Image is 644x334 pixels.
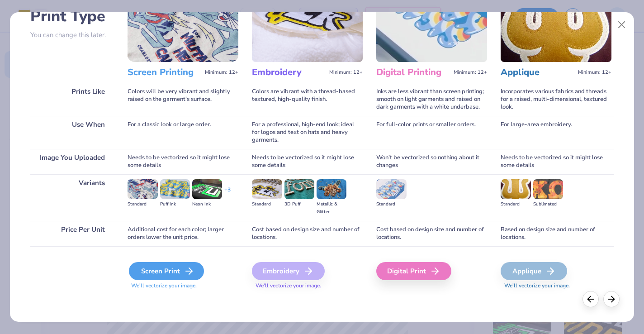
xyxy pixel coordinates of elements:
[252,149,363,174] div: Needs to be vectorized so it might lose some details
[30,221,114,246] div: Price Per Unit
[252,116,363,149] div: For a professional, high-end look; ideal for logos and text on hats and heavy garments.
[501,116,611,149] div: For large-area embroidery.
[128,83,238,116] div: Colors will be very vibrant and slightly raised on the garment's surface.
[252,200,282,208] div: Standard
[252,179,282,199] img: Standard
[192,179,222,199] img: Neon Ink
[30,149,114,174] div: Image You Uploaded
[376,83,487,116] div: Inks are less vibrant than screen printing; smooth on light garments and raised on dark garments ...
[284,179,314,199] img: 3D Puff
[533,179,563,199] img: Sublimated
[128,179,157,199] img: Standard
[252,262,325,280] div: Embroidery
[578,69,611,76] span: Minimum: 12+
[376,221,487,246] div: Cost based on design size and number of locations.
[128,67,201,78] h3: Screen Printing
[128,149,238,174] div: Needs to be vectorized so it might lose some details
[376,149,487,174] div: Won't be vectorized so nothing about it changes
[128,116,238,149] div: For a classic look or large order.
[160,200,190,208] div: Puff Ink
[501,83,611,116] div: Incorporates various fabrics and threads for a raised, multi-dimensional, textured look.
[613,16,630,33] button: Close
[501,200,530,208] div: Standard
[376,179,406,199] img: Standard
[501,282,611,290] span: We'll vectorize your image.
[160,179,190,199] img: Puff Ink
[501,149,611,174] div: Needs to be vectorized so it might lose some details
[30,174,114,221] div: Variants
[284,200,314,208] div: 3D Puff
[454,69,487,76] span: Minimum: 12+
[501,179,530,199] img: Standard
[329,69,363,76] span: Minimum: 12+
[128,200,157,208] div: Standard
[252,282,363,290] span: We'll vectorize your image.
[376,67,450,78] h3: Digital Printing
[501,67,574,78] h3: Applique
[30,116,114,149] div: Use When
[376,200,406,208] div: Standard
[252,83,363,116] div: Colors are vibrant with a thread-based textured, high-quality finish.
[376,116,487,149] div: For full-color prints or smaller orders.
[501,221,611,246] div: Based on design size and number of locations.
[376,262,451,280] div: Digital Print
[501,262,567,280] div: Applique
[252,67,326,78] h3: Embroidery
[129,262,204,280] div: Screen Print
[252,221,363,246] div: Cost based on design size and number of locations.
[317,200,346,216] div: Metallic & Glitter
[192,200,222,208] div: Neon Ink
[128,282,238,290] span: We'll vectorize your image.
[205,69,238,76] span: Minimum: 12+
[224,186,231,201] div: + 3
[533,200,563,208] div: Sublimated
[128,221,238,246] div: Additional cost for each color; larger orders lower the unit price.
[30,83,114,116] div: Prints Like
[30,31,114,39] p: You can change this later.
[317,179,346,199] img: Metallic & Glitter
